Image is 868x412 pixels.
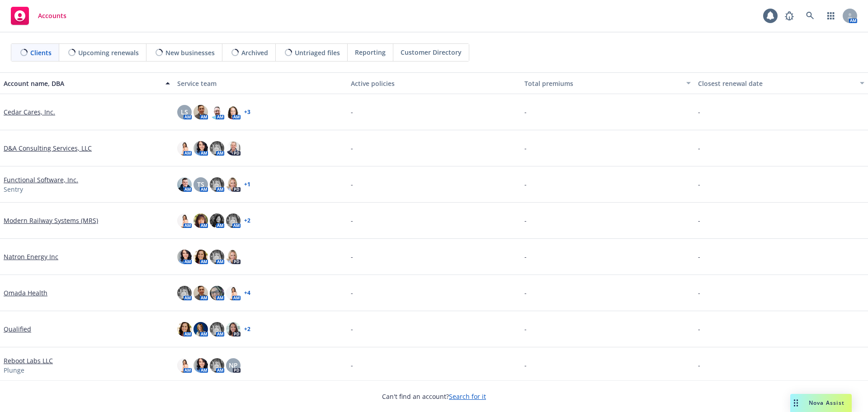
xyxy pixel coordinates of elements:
img: photo [210,105,224,119]
img: photo [210,286,224,300]
span: Plunge [4,365,24,375]
img: photo [226,141,241,156]
a: Modern Railway Systems (MRS) [4,216,98,225]
span: TS [197,180,204,189]
span: - [698,180,700,189]
img: photo [210,322,224,336]
span: - [698,143,700,153]
span: - [698,324,700,334]
a: Search for it [449,392,486,401]
img: photo [193,286,208,300]
a: Omada Health [4,288,47,298]
a: Reboot Labs LLC [4,356,53,365]
a: + 2 [244,218,250,223]
a: Search [801,7,819,25]
img: photo [177,322,192,336]
span: Customer Directory [401,47,462,57]
img: photo [226,213,241,228]
span: - [351,360,353,370]
a: + 2 [244,327,250,332]
span: Sentry [4,185,23,194]
span: Untriaged files [295,48,340,57]
span: NP [229,360,238,370]
span: New businesses [165,48,215,57]
span: - [524,143,527,153]
a: D&A Consulting Services, LLC [4,143,92,153]
span: - [698,288,700,298]
img: photo [193,105,208,119]
img: photo [226,177,241,192]
span: - [524,324,527,334]
span: - [698,216,700,225]
img: photo [177,286,192,300]
span: - [351,180,353,189]
div: Service team [177,79,344,88]
span: - [524,180,527,189]
img: photo [226,286,241,300]
img: photo [193,141,208,156]
button: Closest renewal date [694,72,868,94]
a: Report a Bug [780,7,798,25]
img: photo [193,250,208,264]
span: Upcoming renewals [78,48,139,57]
span: - [351,252,353,261]
div: Active policies [351,79,517,88]
img: photo [177,213,192,228]
img: photo [177,250,192,264]
img: photo [226,250,241,264]
a: Cedar Cares, Inc. [4,107,55,117]
span: - [698,107,700,117]
span: - [524,360,527,370]
span: - [351,107,353,117]
img: photo [210,358,224,373]
a: + 1 [244,182,250,187]
img: photo [226,105,241,119]
div: Total premiums [524,79,681,88]
a: Accounts [7,3,70,28]
img: photo [210,250,224,264]
span: Archived [241,48,268,57]
span: - [524,107,527,117]
div: Drag to move [790,394,802,412]
img: photo [210,141,224,156]
span: Nova Assist [809,399,844,407]
a: + 4 [244,290,250,296]
span: Reporting [355,47,386,57]
img: photo [210,177,224,192]
img: photo [210,213,224,228]
img: photo [177,141,192,156]
a: Natron Energy Inc [4,252,58,261]
span: Accounts [38,12,66,19]
span: - [524,216,527,225]
div: Account name, DBA [4,79,160,88]
a: Qualified [4,324,31,334]
span: - [351,216,353,225]
span: Clients [30,48,52,57]
button: Total premiums [521,72,694,94]
a: Functional Software, Inc. [4,175,78,185]
img: photo [193,358,208,373]
button: Nova Assist [790,394,852,412]
span: - [351,324,353,334]
img: photo [177,358,192,373]
div: Closest renewal date [698,79,854,88]
span: - [351,288,353,298]
span: - [524,252,527,261]
span: - [698,360,700,370]
a: + 3 [244,109,250,115]
button: Active policies [347,72,521,94]
img: photo [226,322,241,336]
img: photo [193,213,208,228]
a: Switch app [822,7,840,25]
span: - [351,143,353,153]
button: Service team [174,72,347,94]
span: Can't find an account? [382,392,486,401]
span: - [524,288,527,298]
span: LS [181,107,188,117]
img: photo [193,322,208,336]
span: - [698,252,700,261]
img: photo [177,177,192,192]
